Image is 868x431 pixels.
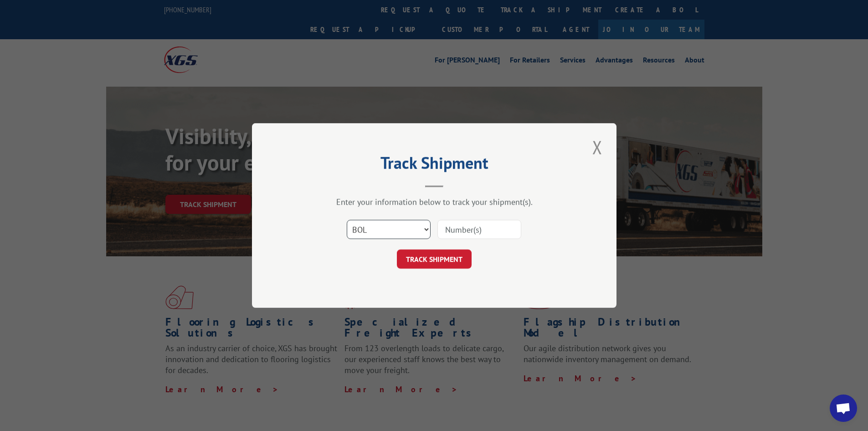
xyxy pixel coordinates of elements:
[830,395,857,422] a: Open chat
[437,220,521,239] input: Number(s)
[590,135,605,160] button: Close modal
[397,249,472,269] button: TRACK SHIPMENT
[298,156,571,174] h2: Track Shipment
[298,197,571,207] div: Enter your information below to track your shipment(s).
